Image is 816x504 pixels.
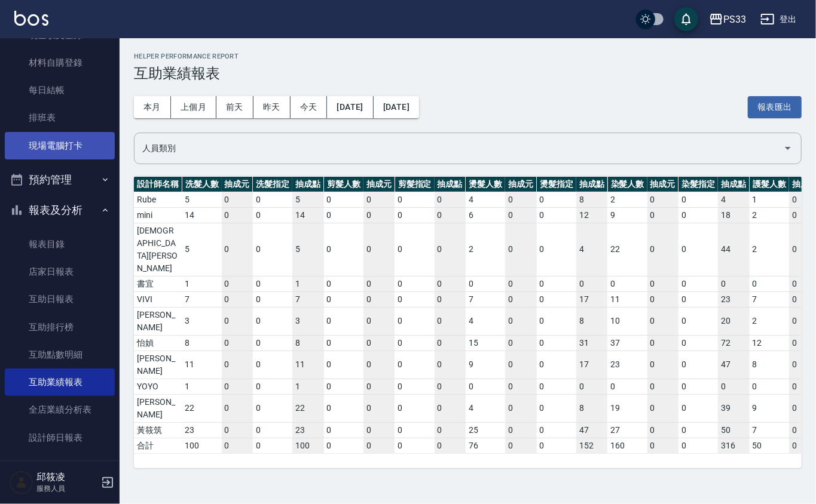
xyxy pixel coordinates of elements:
[718,291,749,307] td: 23
[363,422,395,438] td: 0
[679,351,718,379] td: 0
[5,368,115,396] a: 互助業績報表
[253,177,292,192] th: 洗髮指定
[171,96,216,118] button: 上個月
[679,192,718,207] td: 0
[435,335,466,351] td: 0
[134,394,182,422] td: [PERSON_NAME]
[182,307,221,335] td: 3
[679,223,718,276] td: 0
[324,351,363,379] td: 0
[435,351,466,379] td: 0
[607,207,647,223] td: 9
[466,351,505,379] td: 9
[292,351,323,379] td: 11
[292,438,323,453] td: 100
[607,394,647,422] td: 19
[435,276,466,291] td: 0
[537,276,576,291] td: 0
[435,394,466,422] td: 0
[435,207,466,223] td: 0
[505,276,536,291] td: 0
[395,177,434,192] th: 剪髮指定
[363,394,395,422] td: 0
[647,438,679,453] td: 0
[679,307,718,335] td: 0
[395,276,434,291] td: 0
[253,394,292,422] td: 0
[750,379,789,394] td: 0
[756,8,802,30] button: 登出
[222,192,253,207] td: 0
[134,422,182,438] td: 黃筱筑
[505,422,536,438] td: 0
[750,291,789,307] td: 7
[748,96,802,118] a: 報表匯出
[134,335,182,351] td: 怡媜
[134,379,182,394] td: YOYO
[5,195,115,226] button: 報表及分析
[134,307,182,335] td: [PERSON_NAME]
[14,11,48,26] img: Logo
[222,379,253,394] td: 0
[505,335,536,351] td: 0
[363,177,395,192] th: 抽成元
[435,438,466,453] td: 0
[134,223,182,276] td: [DEMOGRAPHIC_DATA][PERSON_NAME]
[435,422,466,438] td: 0
[324,192,363,207] td: 0
[723,12,746,27] div: PS33
[139,138,778,159] input: 人員名稱
[647,192,679,207] td: 0
[750,422,789,438] td: 7
[324,394,363,422] td: 0
[718,422,749,438] td: 50
[505,192,536,207] td: 0
[679,394,718,422] td: 0
[718,351,749,379] td: 47
[537,207,576,223] td: 0
[395,438,434,453] td: 0
[395,379,434,394] td: 0
[324,276,363,291] td: 0
[750,192,789,207] td: 1
[363,291,395,307] td: 0
[363,307,395,335] td: 0
[222,276,253,291] td: 0
[576,394,607,422] td: 8
[292,394,323,422] td: 22
[324,177,363,192] th: 剪髮人數
[505,223,536,276] td: 0
[607,379,647,394] td: 0
[679,379,718,394] td: 0
[647,207,679,223] td: 0
[134,96,171,118] button: 本月
[395,192,434,207] td: 0
[395,207,434,223] td: 0
[435,379,466,394] td: 0
[253,379,292,394] td: 0
[216,96,253,118] button: 前天
[607,276,647,291] td: 0
[5,341,115,368] a: 互助點數明細
[363,276,395,291] td: 0
[435,223,466,276] td: 0
[607,223,647,276] td: 22
[5,76,115,104] a: 每日結帳
[5,258,115,285] a: 店家日報表
[750,335,789,351] td: 12
[607,422,647,438] td: 27
[324,379,363,394] td: 0
[222,223,253,276] td: 0
[647,379,679,394] td: 0
[253,207,292,223] td: 0
[182,177,221,192] th: 洗髮人數
[395,335,434,351] td: 0
[253,307,292,335] td: 0
[292,335,323,351] td: 8
[750,351,789,379] td: 8
[647,291,679,307] td: 0
[36,483,97,494] p: 服務人員
[5,104,115,131] a: 排班表
[253,335,292,351] td: 0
